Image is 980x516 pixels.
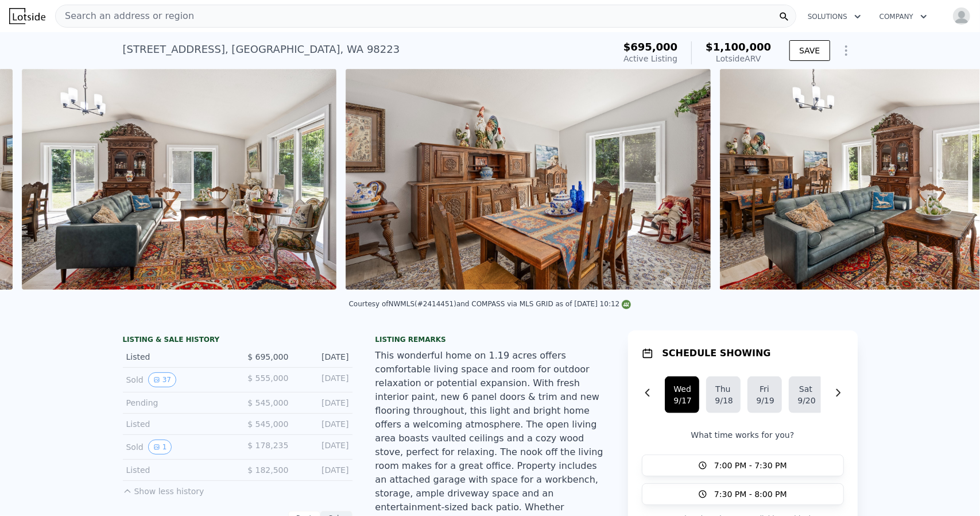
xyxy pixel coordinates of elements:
div: [DATE] [298,440,349,455]
div: Wed [674,383,690,395]
button: Thu9/18 [706,376,741,413]
div: 9/19 [757,395,773,406]
div: [DATE] [298,464,349,476]
div: Listing remarks [375,335,605,344]
button: SAVE [789,40,830,61]
button: Show less history [123,481,204,497]
div: 9/17 [674,395,690,406]
span: $695,000 [623,41,678,53]
div: Sold [126,440,228,455]
span: Active Listing [623,54,677,63]
span: $1,100,000 [706,41,771,53]
span: 7:00 PM - 7:30 PM [714,460,787,471]
button: Show Options [835,39,858,62]
div: [DATE] [298,418,349,430]
button: Fri9/19 [747,376,782,413]
div: 9/20 [798,395,814,406]
div: Thu [715,383,731,395]
span: $ 178,235 [247,441,288,450]
div: 9/18 [715,395,731,406]
span: $ 555,000 [247,373,288,383]
button: Company [870,6,936,27]
div: Fri [757,383,773,395]
div: Courtesy of NWMLS (#2414451) and COMPASS via MLS GRID as of [DATE] 10:12 [349,300,632,308]
img: avatar [952,7,971,25]
button: Wed9/17 [665,376,699,413]
div: Sold [126,372,228,387]
img: NWMLS Logo [622,300,631,309]
h1: SCHEDULE SHOWING [663,346,771,360]
span: $ 545,000 [247,398,288,407]
button: Sat9/20 [789,376,823,413]
button: 7:00 PM - 7:30 PM [642,455,844,476]
span: Search an address or region [56,9,194,23]
div: [DATE] [298,372,349,387]
button: 7:30 PM - 8:00 PM [642,483,844,505]
span: 7:30 PM - 8:00 PM [714,488,787,500]
div: Sat [798,383,814,395]
div: LISTING & SALE HISTORY [123,335,353,346]
p: What time works for you? [642,429,844,441]
button: View historical data [148,372,176,387]
span: $ 695,000 [247,352,288,361]
span: $ 182,500 [247,465,288,475]
div: Listed [126,464,228,476]
div: Lotside ARV [706,53,771,64]
div: [DATE] [298,351,349,363]
span: $ 545,000 [247,419,288,429]
button: Solutions [799,6,870,27]
div: Listed [126,351,228,363]
div: [STREET_ADDRESS] , [GEOGRAPHIC_DATA] , WA 98223 [123,41,400,57]
div: Pending [126,397,228,409]
div: [DATE] [298,397,349,409]
img: Lotside [9,8,45,24]
div: Listed [126,418,228,430]
img: Sale: 167317575 Parcel: 103889283 [346,69,711,290]
button: View historical data [148,440,172,455]
img: Sale: 167317575 Parcel: 103889283 [22,69,336,290]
